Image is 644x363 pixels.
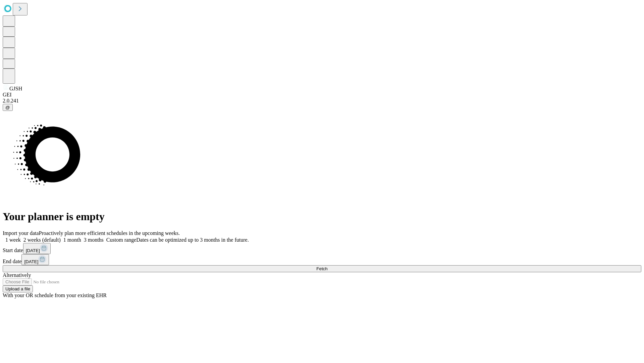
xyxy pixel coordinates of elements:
button: [DATE] [23,243,51,254]
span: Alternatively [3,272,31,278]
span: GJSH [9,86,22,91]
span: Dates can be optimized up to 3 months in the future. [136,237,249,243]
button: @ [3,104,13,111]
div: GEI [3,92,641,98]
div: End date [3,254,641,265]
span: [DATE] [26,248,40,253]
span: [DATE] [24,259,38,264]
span: 3 months [84,237,104,243]
div: 2.0.241 [3,98,641,104]
span: 2 weeks (default) [23,237,61,243]
span: Import your data [3,230,39,236]
span: With your OR schedule from your existing EHR [3,292,107,298]
span: 1 week [5,237,21,243]
h1: Your planner is empty [3,210,641,223]
span: Proactively plan more efficient schedules in the upcoming weeks. [39,230,180,236]
span: Fetch [316,266,327,271]
button: Upload a file [3,285,33,292]
button: Fetch [3,265,641,272]
div: Start date [3,243,641,254]
button: [DATE] [21,254,49,265]
span: @ [5,105,10,110]
span: Custom range [106,237,136,243]
span: 1 month [63,237,81,243]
